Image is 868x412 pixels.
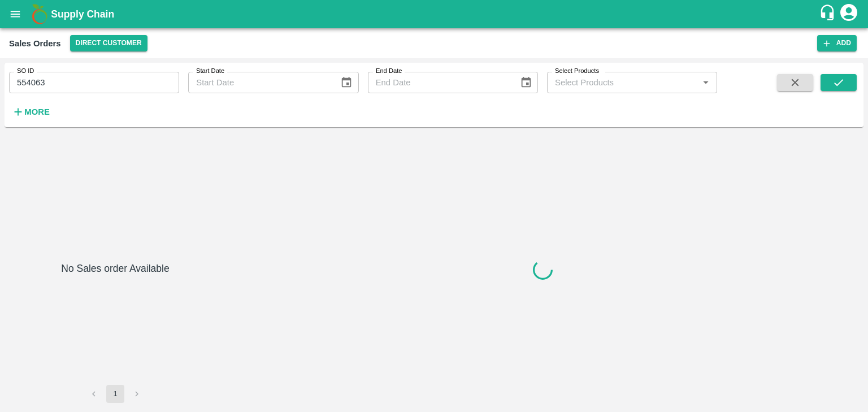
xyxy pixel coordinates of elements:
[28,3,51,25] img: logo
[61,261,169,385] h6: No Sales order Available
[550,75,695,90] input: Select Products
[106,385,124,403] button: page 1
[9,72,179,93] input: Enter SO ID
[839,2,859,26] div: account of current user
[817,35,857,51] button: Add
[24,107,50,116] strong: More
[515,72,537,93] button: Choose date
[196,67,224,76] label: Start Date
[51,8,114,20] b: Supply Chain
[2,1,28,27] button: open drawer
[17,67,34,76] label: SO ID
[51,6,819,22] a: Supply Chain
[188,72,331,93] input: Start Date
[555,67,599,76] label: Select Products
[819,4,839,24] div: customer-support
[376,67,402,76] label: End Date
[9,102,53,122] button: More
[9,36,61,51] div: Sales Orders
[368,72,511,93] input: End Date
[336,72,357,93] button: Choose date
[70,35,147,51] button: Select DC
[83,385,147,403] nav: pagination navigation
[698,75,713,90] button: Open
